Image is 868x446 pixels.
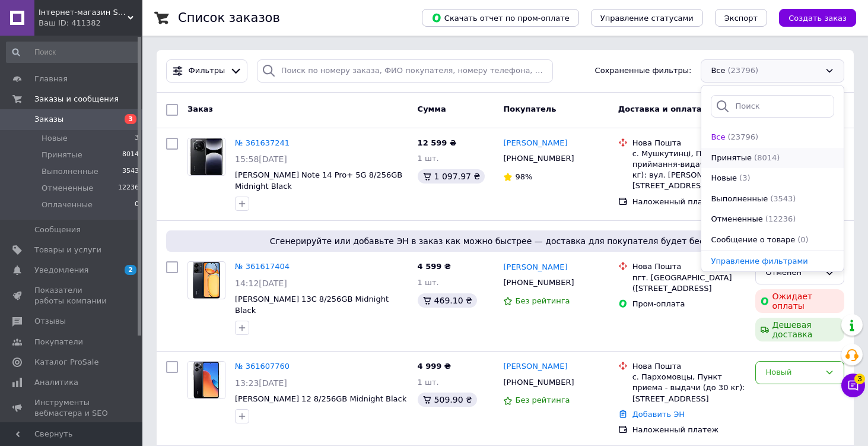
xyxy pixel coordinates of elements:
[711,214,762,225] span: Отмененные
[632,197,746,207] div: Наложенный платеж
[422,9,579,27] button: Скачать отчет по пром-оплате
[841,374,865,397] button: Чат с покупателем3
[6,42,140,63] input: Поиск
[235,262,290,271] a: № 361617404
[187,138,225,176] a: Фото товару
[34,337,83,347] span: Покупатели
[418,362,451,371] span: 4 999 ₴
[600,14,694,23] span: Управление статусами
[503,262,567,273] a: [PERSON_NAME]
[711,95,834,118] input: Поиск
[34,74,68,84] span: Главная
[39,18,142,29] div: Ваш ID: 411382
[854,374,865,384] span: 3
[765,267,820,279] div: Отменен
[235,378,287,388] span: 13:23[DATE]
[503,138,567,149] a: [PERSON_NAME]
[125,114,136,124] span: 3
[34,224,81,235] span: Сообщения
[503,361,567,372] a: [PERSON_NAME]
[257,59,553,83] input: Поиск по номеру заказа, ФИО покупателя, номеру телефона, Email, номеру накладной
[187,361,225,399] a: Фото товару
[765,214,796,223] span: (12236)
[418,278,439,287] span: 1 шт.
[595,65,692,77] span: Сохраненные фильтры:
[235,295,389,315] a: [PERSON_NAME] 13C 8/256GB Midnight Black
[418,378,439,387] span: 1 шт.
[235,279,287,288] span: 14:12[DATE]
[503,105,556,113] span: Покупатель
[739,173,750,182] span: (3)
[754,153,780,162] span: (8014)
[34,245,101,255] span: Товары и услуги
[187,261,225,299] a: Фото товару
[632,148,746,192] div: с. Мушкутинці, Пункт приймання-видачі (до 30 кг): вул. [PERSON_NAME][STREET_ADDRESS]
[711,194,768,205] span: Выполненные
[711,132,725,143] span: Все
[34,377,78,388] span: Аналитика
[711,173,737,184] span: Новые
[724,14,758,23] span: Экспорт
[715,9,767,27] button: Экспорт
[171,235,840,247] span: Сгенерируйте или добавьте ЭН в заказ как можно быстрее — доставка для покупателя будет бесплатной
[632,273,746,294] div: пгт. [GEOGRAPHIC_DATA] ([STREET_ADDRESS]
[34,114,63,125] span: Заказы
[711,235,795,246] span: Сообщение о товаре
[39,7,128,18] span: Інтернет-магазин SMUZI MARKET – доставка по Україні. Оформляйте замовлення онлайн 24/7
[779,9,856,27] button: Создать заказ
[235,154,287,164] span: 15:58[DATE]
[418,105,446,113] span: Сумма
[418,262,451,271] span: 4 599 ₴
[728,132,759,141] span: (23796)
[34,316,66,327] span: Отзывы
[235,394,406,403] a: [PERSON_NAME] 12 8/256GB Midnight Black
[711,153,752,164] span: Принятые
[34,94,119,105] span: Заказы и сообщения
[503,154,574,163] span: [PHONE_NUMBER]
[235,138,290,147] a: № 361637241
[418,154,439,163] span: 1 шт.
[418,293,477,308] div: 469.10 ₴
[42,166,98,177] span: Выполненные
[755,318,844,341] div: Дешевая доставка
[42,133,68,144] span: Новые
[178,11,280,25] h1: Список заказов
[193,262,221,299] img: Фото товару
[235,362,290,371] a: № 361607760
[618,105,702,113] span: Доставка и оплата
[135,200,139,210] span: 0
[765,366,820,379] div: Новый
[189,65,225,77] span: Фильтры
[632,372,746,404] div: с. Пархомовцы, Пункт приема - выдачи (до 30 кг): [STREET_ADDRESS]
[135,133,139,144] span: 3
[188,138,225,175] img: Фото товару
[788,14,847,23] span: Создать заказ
[515,296,570,305] span: Без рейтинга
[632,299,746,309] div: Пром-оплата
[34,397,110,419] span: Инструменты вебмастера и SEO
[503,278,574,287] span: [PHONE_NUMBER]
[515,396,570,404] span: Без рейтинга
[632,261,746,272] div: Нова Пошта
[42,200,93,210] span: Оплаченные
[125,265,136,275] span: 2
[42,183,93,194] span: Отмененные
[755,289,844,313] div: Ожидает оплаты
[235,170,402,191] a: [PERSON_NAME] Note 14 Pro+ 5G 8/256GB Midnight Black
[34,265,88,276] span: Уведомления
[767,13,856,22] a: Создать заказ
[515,172,532,181] span: 98%
[770,194,796,203] span: (3543)
[632,138,746,148] div: Нова Пошта
[418,138,456,147] span: 12 599 ₴
[503,378,574,387] span: [PHONE_NUMBER]
[711,257,807,265] span: Управление фильтрами
[188,362,225,398] img: Фото товару
[632,361,746,372] div: Нова Пошта
[418,169,485,184] div: 1 097.97 ₴
[431,12,570,23] span: Скачать отчет по пром-оплате
[187,105,213,113] span: Заказ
